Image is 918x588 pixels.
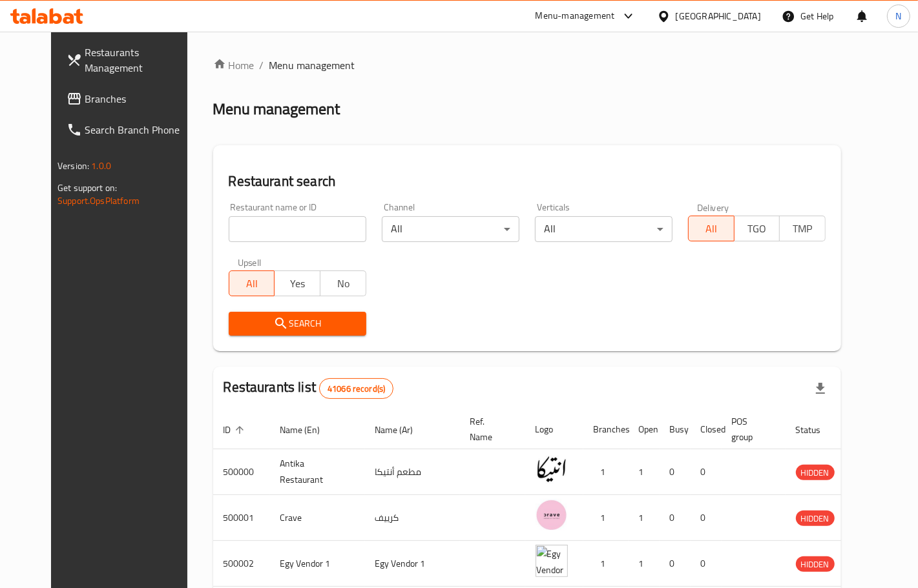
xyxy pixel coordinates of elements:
[691,495,722,541] td: 0
[583,410,629,449] th: Branches
[796,511,835,526] div: HIDDEN
[536,499,568,531] img: Crave
[740,219,775,238] span: TGO
[796,557,835,572] span: HIDDEN
[796,422,838,438] span: Status
[235,274,270,293] span: All
[536,8,615,24] div: Menu-management
[213,541,270,587] td: 500002
[238,258,262,267] label: Upsell
[365,449,460,495] td: مطعم أنتيكا
[629,541,660,587] td: 1
[229,312,366,336] button: Search
[85,45,194,76] span: Restaurants Management
[536,453,568,485] img: Antika Restaurant
[320,383,393,395] span: 41066 record(s)
[732,414,770,445] span: POS group
[785,219,820,238] span: TMP
[536,545,568,577] img: Egy Vendor 1
[796,511,835,526] span: HIDDEN
[779,216,826,241] button: TMP
[274,270,320,296] button: Yes
[805,373,836,404] div: Export file
[239,316,356,332] span: Search
[470,414,510,445] span: Ref. Name
[382,216,519,242] div: All
[629,449,660,495] td: 1
[280,274,315,293] span: Yes
[583,541,629,587] td: 1
[213,495,270,541] td: 500001
[691,410,722,449] th: Closed
[583,495,629,541] td: 1
[213,57,841,73] nav: breadcrumb
[629,495,660,541] td: 1
[660,410,691,449] th: Busy
[326,274,361,293] span: No
[213,449,270,495] td: 500000
[56,83,204,114] a: Branches
[691,449,722,495] td: 0
[660,541,691,587] td: 0
[229,216,366,242] input: Search for restaurant name or ID..
[213,99,340,119] h2: Menu management
[375,422,430,438] span: Name (Ar)
[734,216,780,241] button: TGO
[895,9,901,23] span: N
[660,495,691,541] td: 0
[796,465,835,480] span: HIDDEN
[270,541,365,587] td: Egy Vendor 1
[224,422,248,438] span: ID
[270,449,365,495] td: Antika Restaurant
[229,172,826,191] h2: Restaurant search
[270,495,365,541] td: Crave
[535,216,673,242] div: All
[57,179,117,196] span: Get support on:
[365,541,460,587] td: Egy Vendor 1
[365,495,460,541] td: كرييف
[224,378,394,399] h2: Restaurants list
[694,219,729,238] span: All
[629,410,660,449] th: Open
[676,9,761,23] div: [GEOGRAPHIC_DATA]
[269,57,355,73] span: Menu management
[583,449,629,495] td: 1
[56,37,204,83] a: Restaurants Management
[280,422,337,438] span: Name (En)
[85,91,194,106] span: Branches
[688,216,735,241] button: All
[229,270,275,296] button: All
[57,192,140,209] a: Support.OpsPlatform
[660,449,691,495] td: 0
[691,541,722,587] td: 0
[213,57,255,73] a: Home
[56,114,204,145] a: Search Branch Phone
[320,270,366,296] button: No
[525,410,583,449] th: Logo
[319,378,393,399] div: Total records count
[85,122,194,137] span: Search Branch Phone
[91,157,111,174] span: 1.0.0
[260,57,264,73] li: /
[57,157,89,174] span: Version:
[697,203,729,212] label: Delivery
